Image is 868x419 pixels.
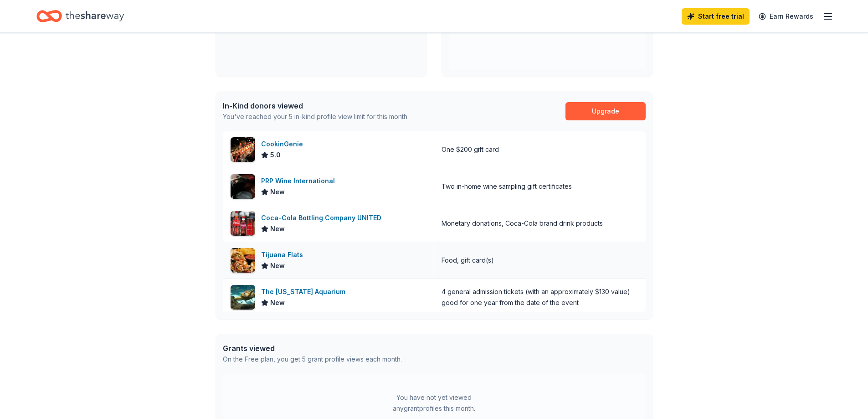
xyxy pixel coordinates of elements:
[270,260,285,271] span: New
[442,144,499,155] div: One $200 gift card
[270,297,285,308] span: New
[753,8,819,25] a: Earn Rewards
[442,286,638,308] div: 4 general admission tickets (with an approximately $130 value) good for one year from the date of...
[223,100,409,111] div: In-Kind donors viewed
[261,139,307,150] div: CookinGenie
[261,249,307,260] div: Tijuana Flats
[270,186,285,197] span: New
[270,150,281,160] span: 5.0
[36,5,124,27] a: Home
[442,218,603,229] div: Monetary donations, Coca-Cola brand drink products
[231,248,255,273] img: Image for Tijuana Flats
[231,174,255,199] img: Image for PRP Wine International
[270,223,285,234] span: New
[223,343,402,354] div: Grants viewed
[377,392,491,414] div: You have not yet viewed any grant profiles this month.
[261,176,339,186] div: PRP Wine International
[223,354,402,365] div: On the Free plan, you get 5 grant profile views each month.
[261,212,385,223] div: Coca-Cola Bottling Company UNITED
[682,8,750,25] a: Start free trial
[442,255,494,266] div: Food, gift card(s)
[231,211,255,236] img: Image for Coca-Cola Bottling Company UNITED
[565,102,646,120] a: Upgrade
[231,137,255,162] img: Image for CookinGenie
[231,285,255,310] img: Image for The Florida Aquarium
[223,111,409,122] div: You've reached your 5 in-kind profile view limit for this month.
[261,286,349,297] div: The [US_STATE] Aquarium
[442,181,572,192] div: Two in-home wine sampling gift certificates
